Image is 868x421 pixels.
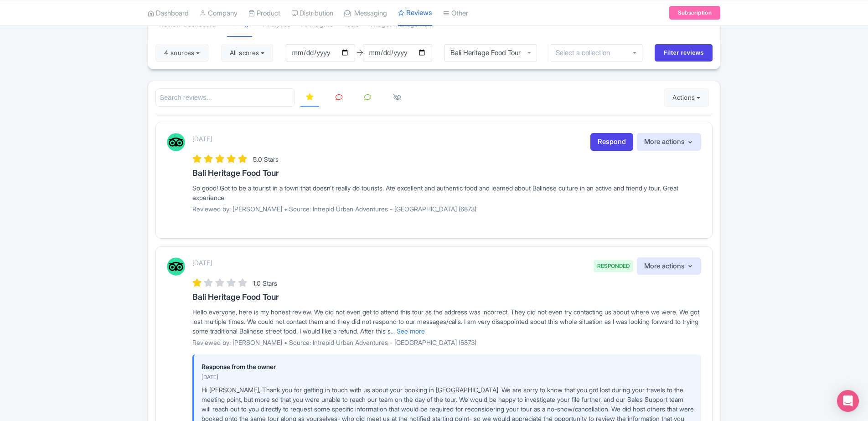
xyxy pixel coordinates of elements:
p: [DATE] [192,258,212,267]
a: Other [443,0,468,26]
a: Subscription [669,6,720,20]
img: Tripadvisor Logo [167,133,185,151]
h3: Bali Heritage Food Tour [192,169,701,178]
input: Select a collection [556,49,616,57]
button: 4 sources [155,44,208,62]
p: Reviewed by: [PERSON_NAME] • Source: Intrepid Urban Adventures - [GEOGRAPHIC_DATA] (6873) [192,204,701,214]
div: Open Intercom Messenger [837,390,859,412]
img: Tripadvisor Logo [167,257,185,276]
p: Reviewed by: [PERSON_NAME] • Source: Intrepid Urban Adventures - [GEOGRAPHIC_DATA] (6873) [192,338,701,347]
a: Respond [590,133,633,151]
button: More actions [637,133,701,151]
a: Dashboard [148,0,189,26]
a: Distribution [291,0,333,26]
p: [DATE] [201,373,694,381]
p: Response from the owner [201,362,694,371]
div: So good! Got to be a tourist in a town that doesn't really do tourists. Ate excellent and authent... [192,183,701,202]
div: Hello everyone, here is my honest review. We did not even get to attend this tour as the address ... [192,307,701,336]
div: Bali Heritage Food Tour [450,49,532,57]
button: All scores [221,44,274,62]
a: Company [200,0,238,26]
a: Messaging [344,0,387,26]
a: Product [248,0,280,26]
button: More actions [637,257,701,275]
span: 5.0 Stars [253,155,279,163]
input: Search reviews... [155,88,295,107]
p: [DATE] [192,134,212,144]
span: 1.0 Stars [253,279,277,287]
h3: Bali Heritage Food Tour [192,293,701,302]
a: ... See more [391,327,425,335]
button: Actions [664,88,709,107]
span: RESPONDED [594,260,633,272]
input: Filter reviews [655,44,713,62]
